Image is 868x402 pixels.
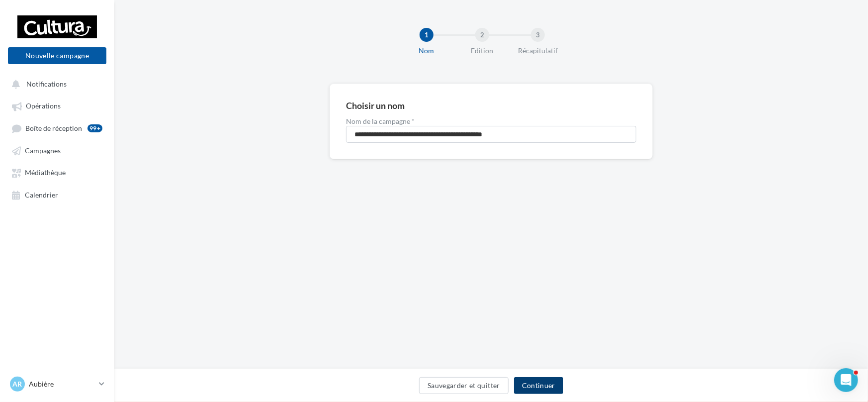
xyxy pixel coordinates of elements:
span: Campagnes [25,146,61,155]
a: Médiathèque [6,163,108,181]
div: Edition [450,46,514,56]
span: Ar [13,379,22,389]
a: Calendrier [6,186,108,203]
a: Ar Aubière [8,375,106,394]
span: Calendrier [25,191,58,199]
p: Aubière [29,379,95,389]
button: Nouvelle campagne [8,47,106,64]
div: Choisir un nom [346,101,405,110]
button: Notifications [6,75,104,93]
div: Récapitulatif [506,46,570,56]
a: Opérations [6,97,108,114]
div: Nom [395,46,458,56]
label: Nom de la campagne * [346,118,636,125]
iframe: Intercom live chat [834,368,858,392]
div: 2 [475,28,489,42]
span: Boîte de réception [25,124,82,132]
div: 99+ [87,124,102,132]
button: Sauvegarder et quitter [419,377,509,394]
div: 3 [531,28,545,42]
span: Opérations [26,102,61,110]
a: Campagnes [6,141,108,159]
button: Continuer [514,377,563,394]
a: Boîte de réception99+ [6,119,108,137]
div: 1 [420,28,434,42]
span: Médiathèque [25,169,66,177]
span: Notifications [26,80,67,88]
